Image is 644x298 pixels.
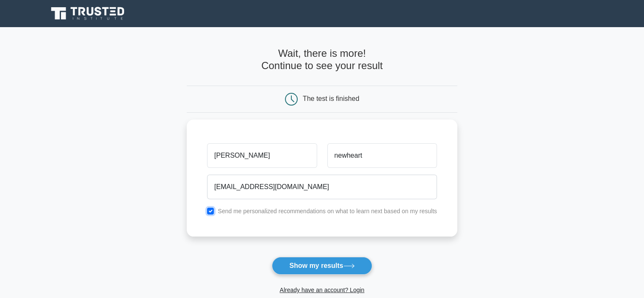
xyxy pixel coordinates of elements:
[272,257,372,275] button: Show my results
[279,287,364,293] a: Already have an account? Login
[218,208,437,214] label: Send me personalized recommendations on what to learn next based on my results
[327,143,437,168] input: Last name
[187,47,457,72] h4: Wait, there is more! Continue to see your result
[303,95,359,102] div: The test is finished
[207,175,437,199] input: Email
[207,143,317,168] input: First name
